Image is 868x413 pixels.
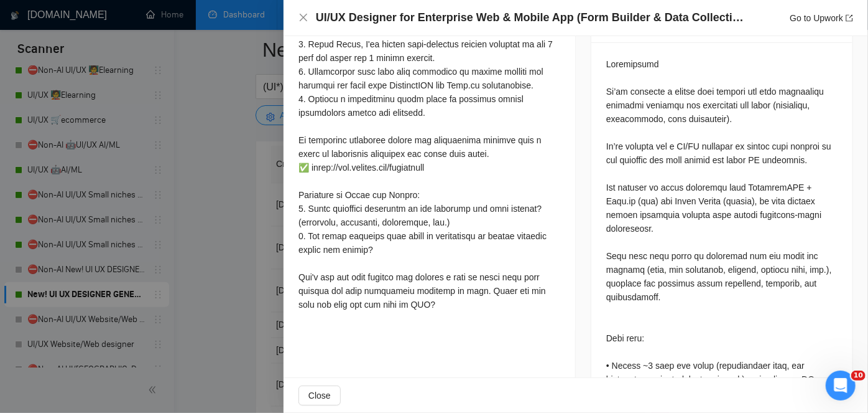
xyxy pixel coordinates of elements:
a: Go to Upworkexport [790,13,853,23]
iframe: Intercom live chat [826,371,856,401]
span: close [298,12,308,22]
span: export [846,14,853,22]
h4: UI/UX Designer for Enterprise Web & Mobile App (Form Builder & Data Collection Platform) [316,10,745,26]
span: Close [308,389,331,402]
button: Close [298,386,341,406]
button: Close [298,12,308,23]
span: 10 [851,371,866,381]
